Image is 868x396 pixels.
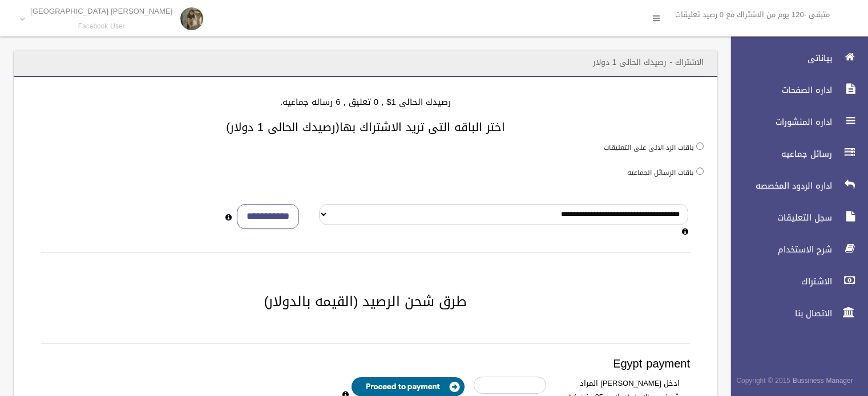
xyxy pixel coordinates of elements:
[721,77,868,103] a: اداره الصفحات
[721,244,835,255] span: شرح الاستخدام
[30,7,172,15] p: [PERSON_NAME] [GEOGRAPHIC_DATA]
[721,109,868,134] a: اداره المنشورات
[27,121,704,133] h3: اختر الباقه التى تريد الاشتراك بها(رصيدك الحالى 1 دولار)
[793,374,853,387] strong: Bussiness Manager
[721,180,835,191] span: اداره الردود المخصصه
[604,141,694,154] label: باقات الرد الالى على التعليقات
[721,84,835,96] span: اداره الصفحات
[30,22,172,31] small: Facebook User
[721,116,835,128] span: اداره المنشورات
[736,374,790,387] span: Copyright © 2015
[721,141,868,166] a: رسائل جماعيه
[721,148,835,160] span: رسائل جماعيه
[721,269,868,294] a: الاشتراك
[627,166,694,179] label: باقات الرسائل الجماعيه
[27,294,704,309] h2: طرق شحن الرصيد (القيمه بالدولار)
[721,173,868,198] a: اداره الردود المخصصه
[27,97,704,107] h4: رصيدك الحالى 1$ , 0 تعليق , 6 رساله جماعيه.
[721,52,835,64] span: بياناتى
[721,276,835,287] span: الاشتراك
[579,51,717,74] header: الاشتراك - رصيدك الحالى 1 دولار
[721,205,868,230] a: سجل التعليقات
[721,237,868,262] a: شرح الاستخدام
[721,212,835,223] span: سجل التعليقات
[721,308,835,319] span: الاتصال بنا
[41,357,690,370] h3: Egypt payment
[721,301,868,326] a: الاتصال بنا
[721,46,868,71] a: بياناتى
